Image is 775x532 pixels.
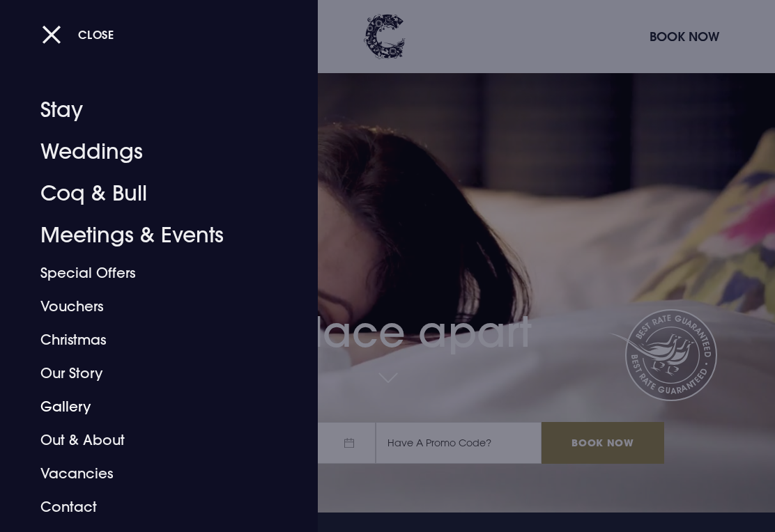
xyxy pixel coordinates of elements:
a: Special Offers [40,256,259,290]
a: Stay [40,89,259,131]
a: Christmas [40,323,259,357]
a: Out & About [40,423,259,457]
a: Gallery [40,390,259,423]
a: Vacancies [40,457,259,490]
a: Vouchers [40,290,259,323]
a: Contact [40,490,259,524]
a: Meetings & Events [40,214,259,256]
a: Coq & Bull [40,173,259,214]
a: Weddings [40,131,259,173]
span: Close [78,27,114,42]
button: Close [42,20,114,49]
a: Our Story [40,357,259,390]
